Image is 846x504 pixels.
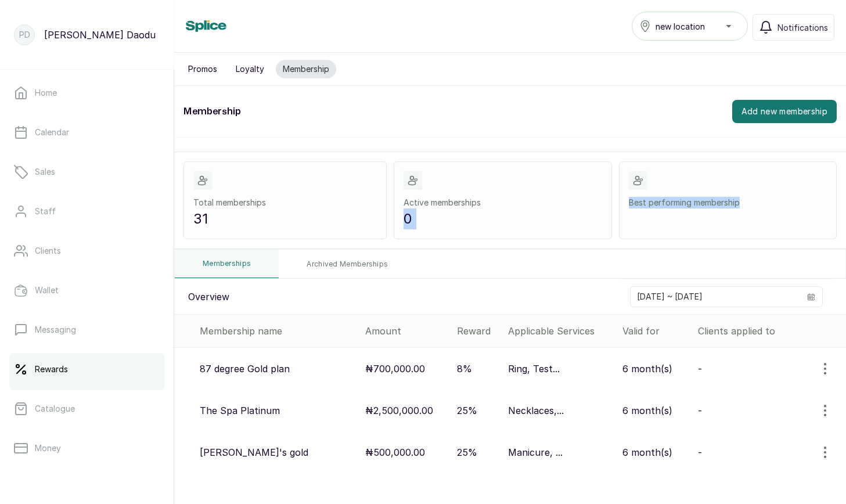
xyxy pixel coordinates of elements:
[35,206,56,217] p: Staff
[508,445,563,459] p: Manicure, ...
[457,445,477,459] p: 25%
[698,445,702,459] p: -
[181,60,224,78] button: Promos
[698,362,702,376] p: -
[632,12,748,41] button: new location
[35,127,69,138] p: Calendar
[35,285,59,296] p: Wallet
[279,250,416,278] button: Archived Memberships
[188,290,229,304] p: Overview
[457,362,472,376] p: 8%
[193,208,377,229] p: 31
[365,445,425,459] p: ₦500,000.00
[508,362,560,376] p: Ring, Test...
[404,197,602,208] p: Active memberships
[365,324,448,338] div: Amount
[457,324,499,338] div: Reward
[629,197,827,208] p: Best performing membership
[183,105,241,118] h2: Membership
[200,445,308,459] p: [PERSON_NAME]'s gold
[9,156,164,188] a: Sales
[276,60,336,78] button: Membership
[508,324,613,338] div: Applicable Services
[35,403,75,415] p: Catalogue
[404,208,602,229] p: 0
[35,166,55,178] p: Sales
[698,324,841,338] div: Clients applied to
[35,363,68,375] p: Rewards
[35,324,76,336] p: Messaging
[9,471,164,504] a: Reports
[35,245,61,257] p: Clients
[753,14,834,41] button: Notifications
[200,324,356,338] div: Membership name
[698,404,702,417] p: -
[631,287,800,307] input: Select date
[508,404,564,417] p: Necklaces,...
[365,362,425,376] p: ₦700,000.00
[200,362,290,376] p: 87 degree Gold plan
[777,21,828,34] span: Notifications
[193,197,377,208] p: Total memberships
[622,324,689,338] div: Valid for
[35,87,57,99] p: Home
[175,250,279,278] button: Memberships
[622,445,672,459] p: 6 month(s)
[622,404,672,417] p: 6 month(s)
[807,293,815,301] svg: calendar
[457,404,477,417] p: 25%
[732,100,837,123] button: Add new membership
[9,393,164,425] a: Catalogue
[19,29,30,41] p: PD
[44,28,156,42] p: [PERSON_NAME] Daodu
[9,195,164,228] a: Staff
[9,314,164,346] a: Messaging
[622,362,672,376] p: 6 month(s)
[229,60,271,78] button: Loyalty
[656,20,705,33] span: new location
[365,404,433,417] p: ₦2,500,000.00
[9,235,164,267] a: Clients
[9,432,164,465] a: Money
[35,442,61,454] p: Money
[9,274,164,307] a: Wallet
[200,404,280,417] p: The Spa Platinum
[9,77,164,109] a: Home
[9,353,164,386] a: Rewards
[9,116,164,149] a: Calendar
